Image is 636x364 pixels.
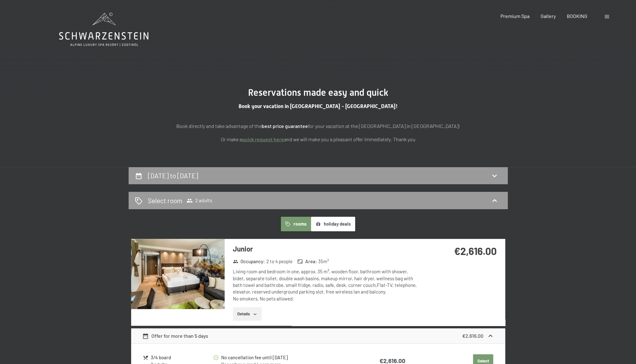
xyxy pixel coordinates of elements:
p: Book directly and take advantage of the for your vacation at the [GEOGRAPHIC_DATA] in [GEOGRAPHIC... [160,122,476,130]
strong: €2,616.00 [454,245,497,257]
strong: best price guarantee [262,123,308,129]
strong: Occupancy : [233,258,265,265]
strong: €2,616.00 [462,333,483,339]
a: quick request here [242,136,284,142]
a: Premium Spa [500,13,529,19]
div: No cancellation fee until [DATE] [221,354,353,361]
a: Gallery [541,13,556,19]
button: Details [233,307,262,321]
p: Or make a and we will make you a pleasant offer immediately. Thank you [160,135,476,143]
h3: Junior [233,244,421,254]
img: mss_renderimg.php [131,239,225,309]
div: 3/4 board [151,354,212,361]
button: rooms [281,217,311,231]
span: Book your vacation in [GEOGRAPHIC_DATA] - [GEOGRAPHIC_DATA]! [239,103,398,109]
span: 2 to 4 people [266,258,293,265]
div: Offer for more than 5 days [142,332,208,340]
div: Offer for more than 5 days€2,616.00 [131,328,505,343]
div: Living room and bedroom in one, approx. 35 m², wooden floor, bathroom with shower, bidet, separat... [233,268,421,302]
span: 35 m² [318,258,329,265]
h2: [DATE] to [DATE] [148,172,198,179]
a: BOOKING [567,13,587,19]
span: 2 adults [186,197,212,204]
span: Reservations made easy and quick [248,87,388,98]
h2: Select room [148,196,182,205]
strong: Area : [297,258,317,265]
button: holiday deals [311,217,355,231]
